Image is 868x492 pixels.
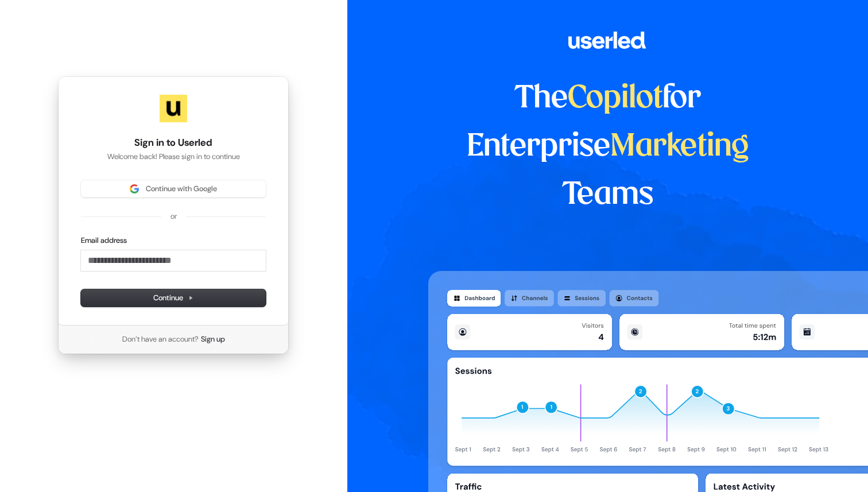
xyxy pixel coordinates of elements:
button: Sign in with GoogleContinue with Google [81,180,266,197]
a: Sign up [201,334,225,344]
p: or [170,211,177,222]
button: Continue [81,289,266,307]
p: Welcome back! Please sign in to continue [81,152,266,162]
img: Sign in with Google [130,184,139,193]
span: Continue with Google [146,184,217,194]
h1: Sign in to Userled [81,136,266,150]
span: Copilot [568,84,662,114]
span: Continue [153,293,193,303]
span: Don’t have an account? [122,334,199,344]
img: Userled [160,95,187,122]
span: Marketing [610,132,749,162]
label: Email address [81,235,127,246]
h1: The for Enterprise Teams [428,75,787,219]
